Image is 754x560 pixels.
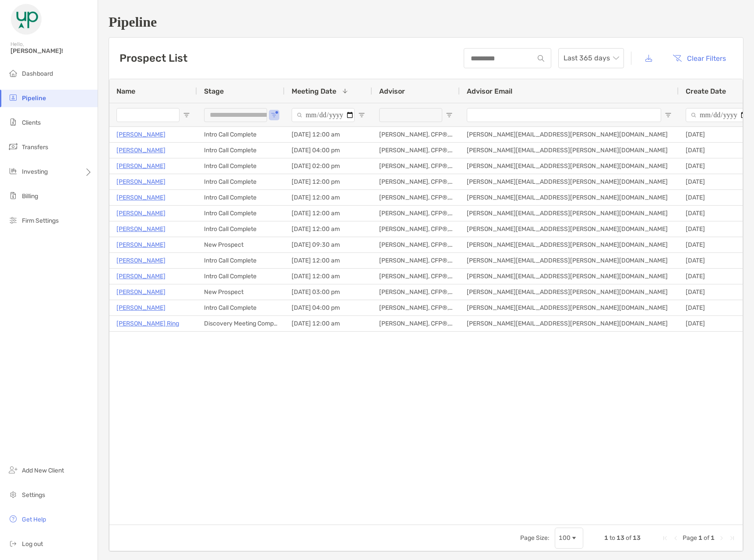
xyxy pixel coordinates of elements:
[704,534,709,542] span: of
[8,68,18,78] img: dashboard icon
[120,52,187,64] h3: Prospect List
[8,141,18,152] img: transfers icon
[197,158,285,174] div: Intro Call Complete
[8,538,18,549] img: logout icon
[116,145,166,156] a: [PERSON_NAME]
[285,206,372,221] div: [DATE] 12:00 am
[666,49,733,68] button: Clear Filters
[729,535,736,542] div: Last Page
[460,253,679,268] div: [PERSON_NAME][EMAIL_ADDRESS][PERSON_NAME][DOMAIN_NAME]
[520,534,550,542] div: Page Size:
[116,208,166,219] a: [PERSON_NAME]
[22,94,46,102] span: Pipeline
[116,239,166,250] a: [PERSON_NAME]
[467,108,661,122] input: Advisor Email Filter Input
[665,112,672,119] button: Open Filter Menu
[22,70,53,77] span: Dashboard
[460,190,679,205] div: [PERSON_NAME][EMAIL_ADDRESS][PERSON_NAME][DOMAIN_NAME]
[116,224,166,234] a: [PERSON_NAME]
[116,318,179,329] p: [PERSON_NAME] Ring
[633,534,641,542] span: 13
[460,174,679,189] div: [PERSON_NAME][EMAIL_ADDRESS][PERSON_NAME][DOMAIN_NAME]
[372,237,460,252] div: [PERSON_NAME], CFP®, MSF
[460,300,679,315] div: [PERSON_NAME][EMAIL_ADDRESS][PERSON_NAME][DOMAIN_NAME]
[22,192,38,200] span: Billing
[8,215,18,225] img: firm-settings icon
[559,534,571,542] div: 100
[8,514,18,524] img: get-help icon
[467,87,512,95] span: Advisor Email
[683,534,697,542] span: Page
[116,161,166,171] a: [PERSON_NAME]
[372,190,460,205] div: [PERSON_NAME], CFP®, MSF
[22,143,48,151] span: Transfers
[358,112,365,119] button: Open Filter Menu
[372,300,460,315] div: [PERSON_NAME], CFP®, MSF
[617,534,624,542] span: 13
[197,253,285,268] div: Intro Call Complete
[116,192,166,203] a: [PERSON_NAME]
[285,221,372,237] div: [DATE] 12:00 am
[372,253,460,268] div: [PERSON_NAME], CFP®, MSF
[8,92,18,103] img: pipeline icon
[197,269,285,284] div: Intro Call Complete
[22,491,45,499] span: Settings
[372,284,460,300] div: [PERSON_NAME], CFP®, MSF
[285,127,372,142] div: [DATE] 12:00 am
[197,300,285,315] div: Intro Call Complete
[686,108,749,122] input: Create Date Filter Input
[379,87,405,95] span: Advisor
[372,269,460,284] div: [PERSON_NAME], CFP®, MSF
[672,535,679,542] div: Previous Page
[446,112,453,119] button: Open Filter Menu
[285,316,372,331] div: [DATE] 12:00 am
[116,287,166,297] p: [PERSON_NAME]
[460,206,679,221] div: [PERSON_NAME][EMAIL_ADDRESS][PERSON_NAME][DOMAIN_NAME]
[372,127,460,142] div: [PERSON_NAME], CFP®, MSF
[22,217,59,224] span: Firm Settings
[460,316,679,331] div: [PERSON_NAME][EMAIL_ADDRESS][PERSON_NAME][DOMAIN_NAME]
[271,112,278,119] button: Open Filter Menu
[183,112,190,119] button: Open Filter Menu
[11,47,92,55] span: [PERSON_NAME]!
[8,489,18,500] img: settings icon
[285,284,372,300] div: [DATE] 03:00 pm
[285,269,372,284] div: [DATE] 12:00 am
[116,271,166,282] p: [PERSON_NAME]
[8,190,18,201] img: billing icon
[197,237,285,252] div: New Prospect
[292,87,336,95] span: Meeting Date
[698,534,702,542] span: 1
[8,166,18,176] img: investing icon
[460,284,679,300] div: [PERSON_NAME][EMAIL_ADDRESS][PERSON_NAME][DOMAIN_NAME]
[197,190,285,205] div: Intro Call Complete
[116,255,166,266] a: [PERSON_NAME]
[22,467,64,474] span: Add New Client
[197,316,285,331] div: Discovery Meeting Complete
[197,127,285,142] div: Intro Call Complete
[662,535,669,542] div: First Page
[372,174,460,189] div: [PERSON_NAME], CFP®, MSF
[197,206,285,221] div: Intro Call Complete
[718,535,725,542] div: Next Page
[197,143,285,158] div: Intro Call Complete
[116,129,166,140] a: [PERSON_NAME]
[116,108,180,122] input: Name Filter Input
[372,221,460,237] div: [PERSON_NAME], CFP®, MSF
[626,534,631,542] span: of
[372,158,460,174] div: [PERSON_NAME], CFP®, MSF
[22,516,46,523] span: Get Help
[22,540,43,548] span: Log out
[285,158,372,174] div: [DATE] 02:00 pm
[372,143,460,158] div: [PERSON_NAME], CFP®, MSF
[116,302,166,313] a: [PERSON_NAME]
[197,284,285,300] div: New Prospect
